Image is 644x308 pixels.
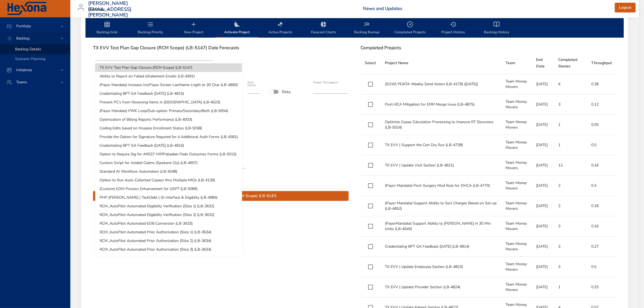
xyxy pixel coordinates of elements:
li: (Payor Mandate) Increase Ins/Payor Screen LastName Lngth to 30 Char (LB-4860) [95,81,242,89]
li: Coding Edits based on Hospice Enrollment Status (LB-5038) [95,124,242,133]
li: Option to Run Auto-Collected Copays thru Multiple MIDs (LB-4139) [95,176,242,185]
li: Credentialing BPT GA Feedback [DATE] (LB-4815) [95,89,242,98]
li: Credentialing BPT GA Feedback [DATE] (LB-4816) [95,141,242,150]
li: (Payor Mandate) PWK Loop/Sub-option: Primary/Secondary/Both (LB-5004) [95,107,242,115]
li: Option to Require Sig for AR027 HIP/Palladian Peds Outcomes Forms (LB-5015) [95,150,242,159]
li: Prevent PC's from Reversing Items in [GEOGRAPHIC_DATA] (LB-4623) [95,98,242,107]
li: PHP [PERSON_NAME] | TechDebt | GI Interface & Eligiblity (LB-4985) [95,193,242,202]
li: Ability to Report on Failed eStatement Emails (LB-4591) [95,72,242,81]
li: RCM_AutoPilot Automated Prior Authorization (Slice 2) (LB-3634) [95,237,242,245]
li: Optimization of Billing Reports Performance (LB-4003) [95,115,242,124]
li: RCM_AutoPilot Automated Eligibility Verification (Slice 1) (LB-3632) [95,202,242,211]
li: (Custom) EOM Process Enhancement for USPT (LB-5089) [95,185,242,193]
li: Standard AI Workflow Automation (LB-4548) [95,167,242,176]
li: Custom Script for Voided Claims (Spokane Cty) (LB-4607) [95,159,242,167]
li: RCM_AutoPilot Automated Prior Authorization (Slice 3) (LB-3634) [95,245,242,254]
li: RCM_AutoPilot Automated Eligibility Verification (Slice 2) (LB-3632) [95,211,242,219]
li: RCM_AutoPilot Automated Prior Authorization (Slice 1) (LB-3634) [95,228,242,237]
li: TX EVV Test Plan Gap Closure (RCM Scope) (LB-5147) [95,63,242,72]
li: Provide the Option for Signature Required for 4 Additional Auth Forms (LB-4581) [95,133,242,141]
li: RCM_AutoPilot Automated EOB Conversion (LB-3633) [95,219,242,228]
